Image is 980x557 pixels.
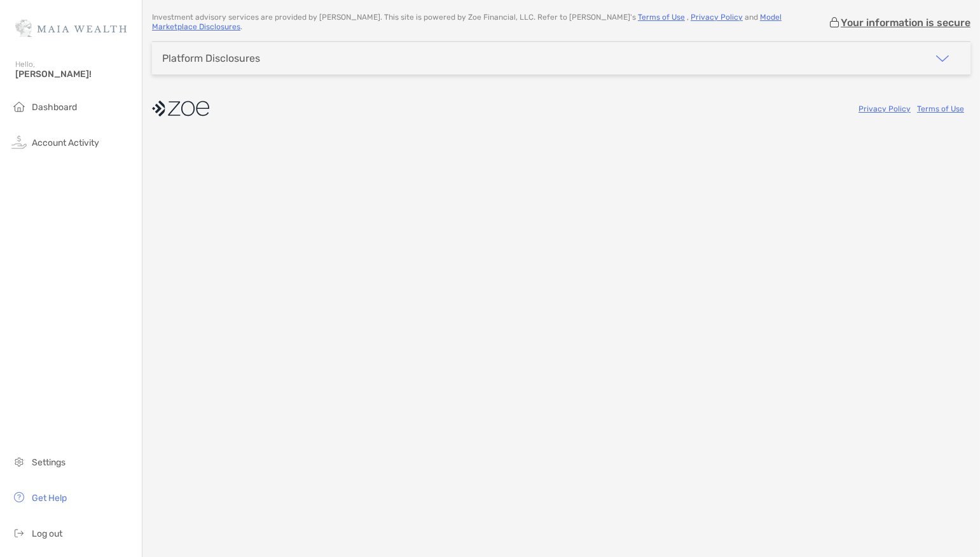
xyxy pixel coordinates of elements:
[859,104,911,113] a: Privacy Policy
[32,493,67,504] span: Get Help
[152,94,209,123] img: company logo
[152,13,828,32] p: Investment advisory services are provided by [PERSON_NAME] . This site is powered by Zoe Financia...
[32,137,99,148] span: Account Activity
[11,454,27,469] img: settings icon
[32,457,66,468] span: Settings
[11,490,27,505] img: get-help icon
[638,13,685,22] a: Terms of Use
[11,134,27,150] img: activity icon
[15,69,134,80] span: [PERSON_NAME]!
[11,525,27,540] img: logout icon
[11,99,27,114] img: household icon
[15,5,127,51] img: Zoe Logo
[917,104,964,113] a: Terms of Use
[32,528,62,539] span: Log out
[162,52,260,64] div: Platform Disclosures
[32,102,77,113] span: Dashboard
[935,51,950,66] img: icon arrow
[841,17,970,29] p: Your information is secure
[691,13,743,22] a: Privacy Policy
[152,13,782,31] a: Model Marketplace Disclosures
